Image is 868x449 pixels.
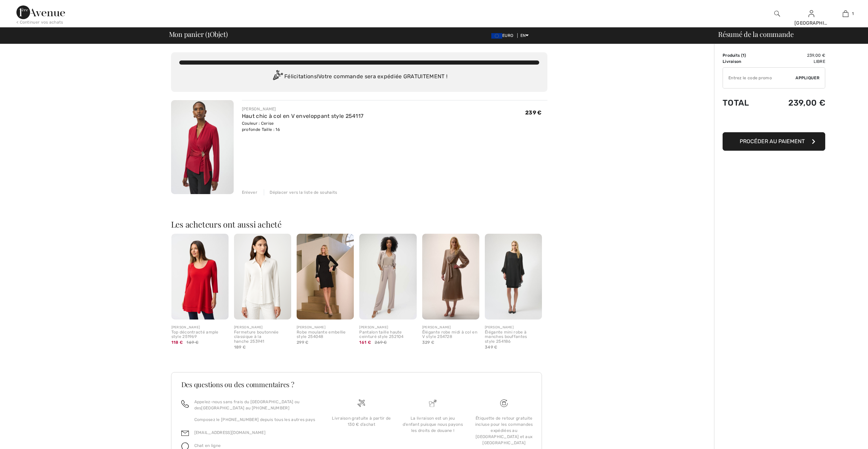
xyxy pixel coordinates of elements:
td: Total [723,91,765,114]
td: 239,00 € [765,52,825,58]
button: Procéder au paiement [723,132,825,151]
a: Haut chic à col en V enveloppant style 254117 [242,113,364,119]
div: La livraison est un jeu d’enfant puisque nous payons les droits de douane ! [403,415,463,434]
span: 1 [207,29,210,38]
div: [PERSON_NAME] [242,106,364,112]
iframe: PayPal [723,114,825,130]
font: Produits ( [723,53,744,58]
img: Élégante robe midi à col en V style 254728 [422,234,479,319]
td: 239,00 € [765,91,825,114]
span: 299 € [297,340,309,345]
img: Livraison gratuite pour les commandes de plus de &#8364 ; 130 [500,399,508,407]
img: Livraison gratuite pour les commandes de plus de &#8364 ; 130 [358,399,365,407]
img: Pantalon taille haute ceinturé style 252104 [359,234,416,319]
div: [PERSON_NAME] [297,325,354,330]
div: Déplacer vers la liste de souhaits [264,189,337,195]
div: Élégante mini robe à manches bouffantes style 254186 [485,330,542,344]
div: Fermeture boutonnée classique à la hanche 253941 [234,330,291,344]
span: 118 € [171,340,183,345]
td: Livraison [723,58,765,65]
a: 1 [829,10,862,18]
a: [GEOGRAPHIC_DATA] au [PHONE_NUMBER] [201,406,289,410]
td: Libre [765,58,825,65]
span: 349 € [485,345,497,350]
img: Messagerie électronique [181,430,189,437]
a: [EMAIL_ADDRESS][DOMAIN_NAME] [194,430,265,435]
img: Congratulation2.svg [271,70,284,84]
img: 1ère Avenue [16,5,65,19]
div: Robe moulante embellie style 254048 [297,330,354,340]
font: Appelez-nous sans frais du [GEOGRAPHIC_DATA] ou des [194,399,300,410]
span: 239 € [525,109,542,116]
img: Élégante mini robe à manches bouffantes style 254186 [485,234,542,319]
div: < Continuer vos achats [16,19,63,25]
div: Résumé de la commande [710,31,864,38]
span: 1 [742,53,744,58]
h3: Des questions ou des commentaires ? [181,381,532,388]
font: Félicitations! Votre commande sera expédiée GRATUITEMENT ! [284,73,448,80]
span: Appliquer [795,75,819,81]
span: Chat en ligne [194,443,221,448]
img: Rechercher sur le site Web [774,10,780,18]
span: 189 € [234,345,246,350]
a: Sign In [808,10,814,17]
div: [PERSON_NAME] [234,325,291,330]
div: [GEOGRAPHIC_DATA] [794,19,828,27]
span: EURO [491,33,516,38]
font: Mon panier ( [169,29,207,39]
img: appeler [181,400,189,408]
input: Promo code [723,68,795,88]
p: Composez le [PHONE_NUMBER] depuis tous les autres pays [194,417,318,423]
img: Robe moulante embellie style 254048 [297,234,354,319]
img: Fermeture boutonnée classique à la hanche 253941 [234,234,291,319]
td: ) [723,52,765,58]
span: 1 [852,11,854,17]
div: Élégante robe midi à col en V style 254728 [422,330,479,340]
img: Mes infos [808,10,814,18]
div: Top décontracté ample style 251969 [171,330,229,340]
h2: Les acheteurs ont aussi acheté [171,220,547,228]
span: 329 € [422,340,435,345]
div: [PERSON_NAME] [485,325,542,330]
div: [PERSON_NAME] [359,325,416,330]
font: Couleur : Cerise profonde Taille : 16 [242,121,280,132]
span: 161 € [359,340,371,345]
div: Pantalon taille haute ceinturé style 252104 [359,330,416,340]
span: 269 € [375,339,387,345]
img: La livraison est un jeu d’enfant puisque nous payons les droits de douane ! [429,399,437,407]
div: Enlever [242,189,257,195]
span: Procéder au paiement [740,138,805,145]
div: [PERSON_NAME] [422,325,479,330]
font: Objet) [210,29,228,39]
font: EN [520,33,526,38]
img: Euro [491,33,502,39]
img: Haut chic à col en V enveloppant style 254117 [171,100,234,194]
img: Mon sac [843,10,848,18]
img: Top décontracté ample style 251969 [171,234,229,319]
span: 169 € [186,339,198,345]
div: Livraison gratuite à partir de 130 € d’achat [331,415,391,427]
div: [PERSON_NAME] [171,325,229,330]
div: Étiquette de retour gratuite incluse pour les commandes expédiées au [GEOGRAPHIC_DATA] et aux [GE... [474,415,534,446]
